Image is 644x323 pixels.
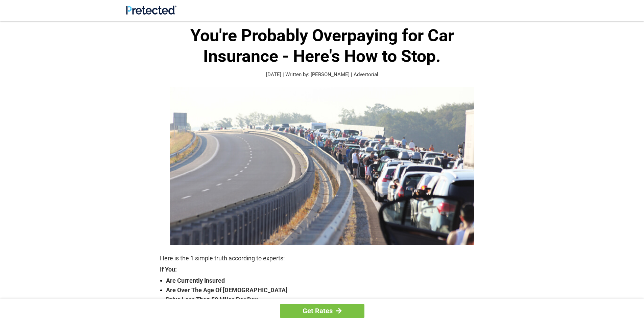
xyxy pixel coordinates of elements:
strong: Are Over The Age Of [DEMOGRAPHIC_DATA] [166,285,484,295]
p: [DATE] | Written by: [PERSON_NAME] | Advertorial [160,71,484,79]
a: Site Logo [126,9,176,16]
strong: Are Currently Insured [166,276,484,285]
p: Here is the 1 simple truth according to experts: [160,254,484,263]
img: Site Logo [126,5,176,15]
a: Get Rates [280,304,364,318]
strong: Drive Less Than 50 Miles Per Day [166,295,484,304]
strong: If You: [160,266,484,273]
h1: You're Probably Overpaying for Car Insurance - Here's How to Stop. [160,25,484,67]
